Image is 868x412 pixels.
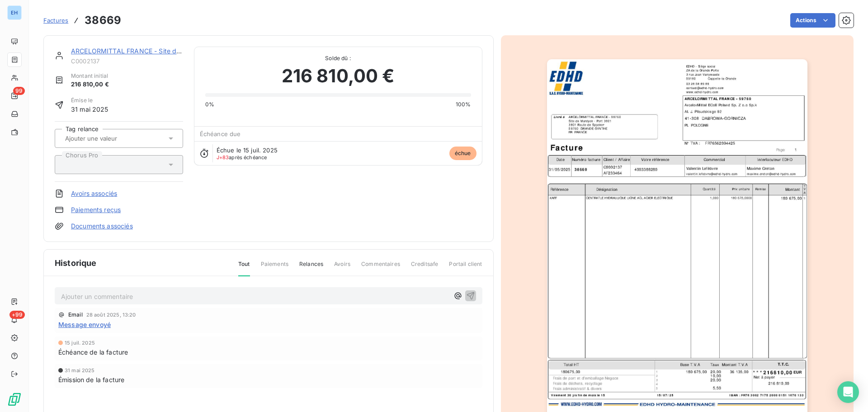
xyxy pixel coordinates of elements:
span: Commentaires [361,260,400,275]
span: Message envoyé [58,320,111,329]
span: 15 juil. 2025 [65,340,95,346]
span: Creditsafe [411,260,439,275]
span: après échéance [217,155,267,160]
span: Historique [55,257,97,269]
a: ARCELORMITTAL FRANCE - Site de Mardyck [71,47,209,55]
span: Montant initial [71,72,109,80]
input: Ajouter une valeur [64,134,155,142]
span: Échéance due [200,130,241,137]
span: C0002137 [71,57,183,65]
span: Échue le 15 juil. 2025 [217,147,278,154]
span: Paiements [261,260,288,275]
span: J+83 [217,154,229,161]
span: +99 [9,311,25,319]
span: 100% [456,100,471,109]
button: Actions [790,13,835,28]
img: Logo LeanPay [7,392,22,407]
span: échue [449,147,476,160]
span: Solde dû : [205,54,471,62]
span: Échéance de la facture [58,347,128,357]
span: Factures [43,17,68,24]
div: Open Intercom Messenger [837,381,859,403]
div: EH [7,5,22,20]
a: Paiements reçus [71,205,121,214]
span: 216 810,00 € [282,62,395,90]
span: 28 août 2025, 13:20 [86,312,136,317]
span: Tout [238,260,250,276]
a: Factures [43,16,68,25]
span: Avoirs [334,260,350,275]
span: 216 810,00 € [71,80,109,89]
span: Émission de la facture [58,375,124,384]
span: Relances [299,260,323,275]
span: 99 [13,87,25,95]
span: Email [68,312,83,317]
span: 0% [205,100,214,109]
h3: 38669 [85,12,121,28]
span: Portail client [449,260,482,275]
a: Avoirs associés [71,189,117,198]
span: 31 mai 2025 [71,104,108,114]
span: Émise le [71,96,108,104]
a: Documents associés [71,222,133,231]
span: 31 mai 2025 [65,368,95,373]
